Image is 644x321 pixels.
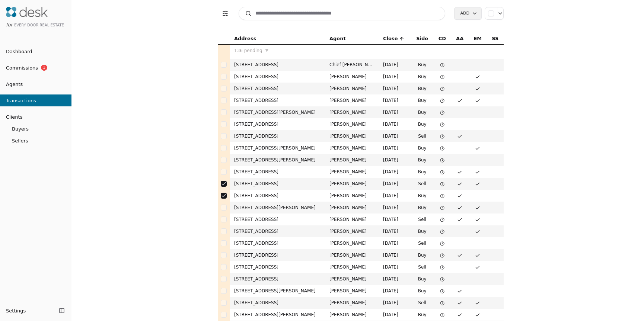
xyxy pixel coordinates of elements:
[3,305,57,317] button: Settings
[230,285,325,297] td: [STREET_ADDRESS][PERSON_NAME]
[234,35,256,43] span: Address
[474,35,482,43] span: EM
[379,178,411,190] td: [DATE]
[411,94,433,106] td: Buy
[325,261,379,273] td: [PERSON_NAME]
[325,59,379,71] td: Chief [PERSON_NAME]
[379,309,411,321] td: [DATE]
[325,214,379,225] td: [PERSON_NAME]
[230,225,325,237] td: [STREET_ADDRESS]
[411,71,433,83] td: Buy
[325,106,379,118] td: [PERSON_NAME]
[230,59,325,71] td: [STREET_ADDRESS]
[230,202,325,214] td: [STREET_ADDRESS][PERSON_NAME]
[325,94,379,106] td: [PERSON_NAME]
[230,249,325,261] td: [STREET_ADDRESS]
[379,154,411,166] td: [DATE]
[325,71,379,83] td: [PERSON_NAME]
[411,273,433,285] td: Buy
[325,142,379,154] td: [PERSON_NAME]
[325,237,379,249] td: [PERSON_NAME]
[379,83,411,94] td: [DATE]
[379,202,411,214] td: [DATE]
[379,94,411,106] td: [DATE]
[411,106,433,118] td: Buy
[411,118,433,130] td: Buy
[439,35,446,43] span: CD
[325,190,379,202] td: [PERSON_NAME]
[325,130,379,142] td: [PERSON_NAME]
[411,225,433,237] td: Buy
[411,202,433,214] td: Buy
[230,261,325,273] td: [STREET_ADDRESS]
[325,118,379,130] td: [PERSON_NAME]
[230,190,325,202] td: [STREET_ADDRESS]
[325,297,379,309] td: [PERSON_NAME]
[230,237,325,249] td: [STREET_ADDRESS]
[454,7,482,20] button: Add
[230,83,325,94] td: [STREET_ADDRESS]
[265,47,268,54] span: ▼
[411,249,433,261] td: Buy
[411,285,433,297] td: Buy
[6,22,13,28] span: for
[411,130,433,142] td: Sell
[6,307,26,315] span: Settings
[411,237,433,249] td: Sell
[325,166,379,178] td: [PERSON_NAME]
[379,118,411,130] td: [DATE]
[379,106,411,118] td: [DATE]
[379,166,411,178] td: [DATE]
[230,142,325,154] td: [STREET_ADDRESS][PERSON_NAME]
[379,71,411,83] td: [DATE]
[492,35,498,43] span: SS
[411,166,433,178] td: Buy
[230,94,325,106] td: [STREET_ADDRESS]
[230,166,325,178] td: [STREET_ADDRESS]
[230,309,325,321] td: [STREET_ADDRESS][PERSON_NAME]
[411,297,433,309] td: Sell
[379,225,411,237] td: [DATE]
[383,35,398,43] span: Close
[379,190,411,202] td: [DATE]
[325,249,379,261] td: [PERSON_NAME]
[230,178,325,190] td: [STREET_ADDRESS]
[379,214,411,225] td: [DATE]
[411,142,433,154] td: Buy
[230,118,325,130] td: [STREET_ADDRESS]
[411,154,433,166] td: Buy
[234,47,262,54] span: 136 pending
[411,309,433,321] td: Buy
[325,202,379,214] td: [PERSON_NAME]
[411,59,433,71] td: Buy
[325,285,379,297] td: [PERSON_NAME]
[329,35,346,43] span: Agent
[379,59,411,71] td: [DATE]
[230,273,325,285] td: [STREET_ADDRESS]
[14,23,64,27] span: Every Door Real Estate
[379,237,411,249] td: [DATE]
[379,142,411,154] td: [DATE]
[230,106,325,118] td: [STREET_ADDRESS][PERSON_NAME]
[41,65,47,71] span: 1
[230,154,325,166] td: [STREET_ADDRESS][PERSON_NAME]
[411,83,433,94] td: Buy
[411,214,433,225] td: Sell
[230,297,325,309] td: [STREET_ADDRESS]
[411,190,433,202] td: Buy
[416,35,428,43] span: Side
[456,35,463,43] span: AA
[230,130,325,142] td: [STREET_ADDRESS]
[325,178,379,190] td: [PERSON_NAME]
[230,71,325,83] td: [STREET_ADDRESS]
[379,297,411,309] td: [DATE]
[230,214,325,225] td: [STREET_ADDRESS]
[379,273,411,285] td: [DATE]
[379,130,411,142] td: [DATE]
[325,225,379,237] td: [PERSON_NAME]
[411,261,433,273] td: Sell
[325,154,379,166] td: [PERSON_NAME]
[379,249,411,261] td: [DATE]
[379,261,411,273] td: [DATE]
[325,83,379,94] td: [PERSON_NAME]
